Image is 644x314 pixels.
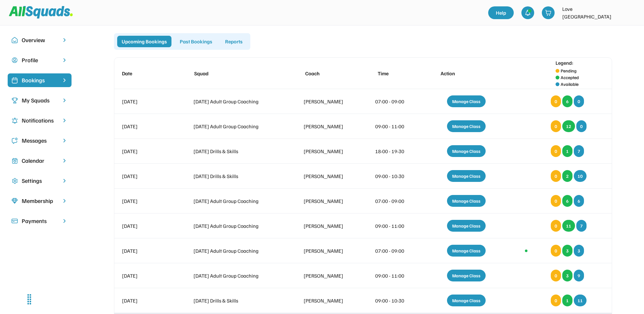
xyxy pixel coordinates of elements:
[562,195,572,207] div: 6
[304,222,352,230] div: [PERSON_NAME]
[576,120,587,132] div: 0
[22,217,57,225] div: Payments
[447,145,486,157] div: Manage Class
[574,245,584,257] div: 3
[562,245,572,257] div: 3
[11,198,18,204] img: Icon%20copy%208.svg
[22,36,57,44] div: Overview
[447,220,486,232] div: Manage Class
[193,272,280,280] div: [DATE] Adult Group Coaching
[574,195,584,207] div: 6
[551,270,561,281] div: 0
[447,245,486,257] div: Manage Class
[22,116,57,125] div: Notifications
[375,297,414,304] div: 09:00 - 10:30
[562,170,572,182] div: 2
[562,95,572,107] div: 6
[122,147,170,155] div: [DATE]
[562,295,572,306] div: 1
[562,5,620,20] div: Love [GEOGRAPHIC_DATA]
[375,123,414,130] div: 09:00 - 11:00
[624,6,636,19] img: LTPP_Logo_REV.jpeg
[61,117,68,123] img: chevron-right.svg
[488,6,514,19] a: Help
[11,77,18,84] img: Icon%20%2819%29.svg
[193,172,280,180] div: [DATE] Drills & Skills
[122,70,170,77] div: Date
[193,247,280,255] div: [DATE] Adult Group Coaching
[61,37,68,43] img: chevron-right.svg
[61,218,68,224] img: chevron-right.svg
[61,158,68,164] img: chevron-right.svg
[304,147,352,155] div: [PERSON_NAME]
[562,270,572,281] div: 3
[22,56,57,64] div: Profile
[122,197,170,205] div: [DATE]
[574,270,584,281] div: 9
[22,136,57,145] div: Messages
[22,156,57,165] div: Calendar
[447,120,486,132] div: Manage Class
[304,172,352,180] div: [PERSON_NAME]
[447,195,486,207] div: Manage Class
[375,147,414,155] div: 18:00 - 19:30
[193,222,280,230] div: [DATE] Adult Group Coaching
[175,36,217,47] div: Past Bookings
[221,36,247,47] div: Reports
[122,172,170,180] div: [DATE]
[122,123,170,130] div: [DATE]
[576,220,587,232] div: 7
[193,197,280,205] div: [DATE] Adult Group Coaching
[61,138,68,144] img: chevron-right.svg
[11,37,18,43] img: Icon%20copy%2010.svg
[9,6,73,18] img: Squad%20Logo.svg
[375,172,414,180] div: 09:00 - 10:30
[304,247,352,255] div: [PERSON_NAME]
[11,178,18,184] img: Icon%20copy%2016.svg
[375,197,414,205] div: 07:00 - 09:00
[304,98,352,105] div: [PERSON_NAME]
[61,178,68,184] img: chevron-right.svg
[304,272,352,280] div: [PERSON_NAME]
[447,295,486,306] div: Manage Class
[375,247,414,255] div: 07:00 - 09:00
[574,145,584,157] div: 7
[562,120,575,132] div: 12
[447,170,486,182] div: Manage Class
[562,145,572,157] div: 1
[551,245,561,257] div: 0
[378,70,416,77] div: Time
[61,57,68,63] img: chevron-right.svg
[122,247,170,255] div: [DATE]
[304,123,352,130] div: [PERSON_NAME]
[61,77,68,83] img: chevron-right%20copy%203.svg
[22,176,57,185] div: Settings
[525,10,531,16] img: bell-03%20%281%29.svg
[193,123,280,130] div: [DATE] Adult Group Coaching
[117,36,171,47] div: Upcoming Bookings
[551,95,561,107] div: 0
[304,197,352,205] div: [PERSON_NAME]
[22,96,57,105] div: My Squads
[551,220,561,232] div: 0
[375,272,414,280] div: 09:00 - 11:00
[194,70,281,77] div: Squad
[305,70,353,77] div: Coach
[545,10,551,16] img: shopping-cart-01%20%281%29.svg
[122,98,170,105] div: [DATE]
[193,98,280,105] div: [DATE] Adult Group Coaching
[122,297,170,304] div: [DATE]
[574,170,587,182] div: 10
[11,57,18,64] img: user-circle.svg
[441,70,498,77] div: Action
[561,74,579,81] div: Accepted
[193,297,280,304] div: [DATE] Drills & Skills
[551,120,561,132] div: 0
[574,295,587,306] div: 11
[574,95,584,107] div: 0
[11,97,18,104] img: Icon%20copy%203.svg
[551,145,561,157] div: 0
[375,98,414,105] div: 07:00 - 09:00
[447,270,486,281] div: Manage Class
[122,222,170,230] div: [DATE]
